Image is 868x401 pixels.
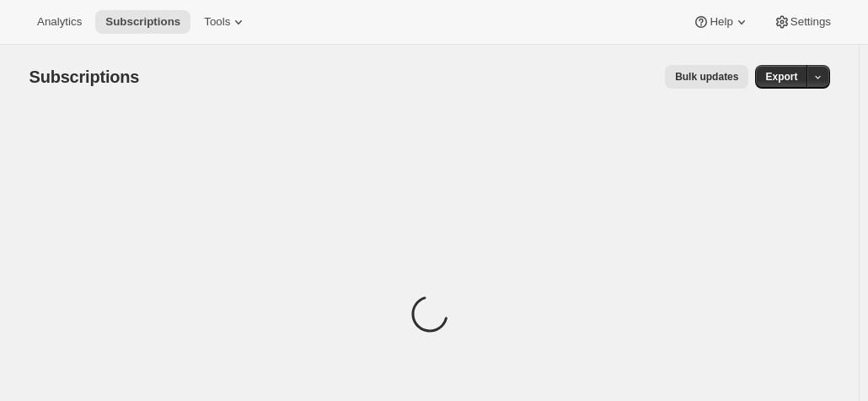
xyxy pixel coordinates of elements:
[29,68,140,86] span: Subscriptions
[194,10,257,34] button: Tools
[683,10,759,34] button: Help
[665,65,748,89] button: Bulk updates
[710,15,732,29] span: Help
[755,65,807,89] button: Export
[765,70,797,84] span: Export
[37,15,82,29] span: Analytics
[105,15,180,29] span: Subscriptions
[790,15,831,29] span: Settings
[204,15,230,29] span: Tools
[764,10,841,34] button: Settings
[27,10,92,34] button: Analytics
[95,10,190,34] button: Subscriptions
[675,70,738,84] span: Bulk updates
